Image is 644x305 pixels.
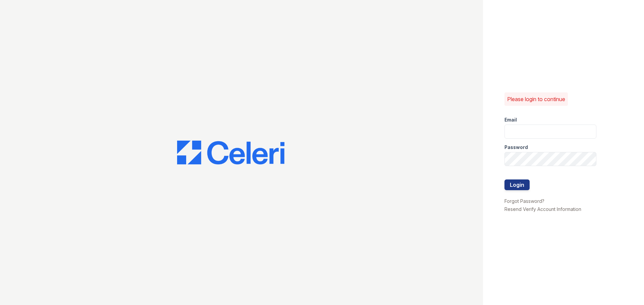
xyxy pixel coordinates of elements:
label: Email [504,117,517,123]
img: CE_Logo_Blue-a8612792a0a2168367f1c8372b55b34899dd931a85d93a1a3d3e32e68fde9ad4.png [177,141,284,165]
a: Forgot Password? [504,198,544,204]
button: Login [504,179,530,190]
label: Password [504,144,528,151]
a: Resend Verify Account Information [504,206,581,212]
p: Please login to continue [507,95,565,103]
